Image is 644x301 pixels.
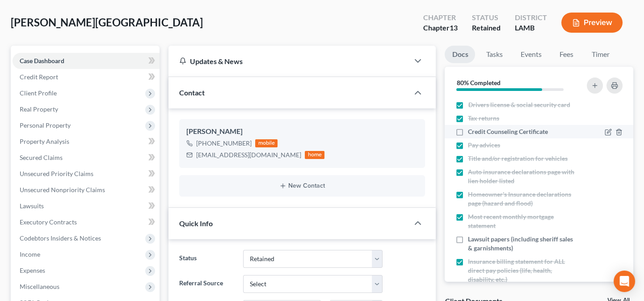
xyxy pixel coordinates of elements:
[468,168,578,185] span: Auto insurance declarations page with lien holder listed
[20,105,58,113] span: Real Property
[20,154,63,161] span: Secured Claims
[13,182,160,198] a: Unsecured Nonpriority Claims
[561,13,623,33] button: Preview
[20,234,101,242] span: Codebtors Insiders & Notices
[20,170,93,177] span: Unsecured Priority Claims
[20,57,64,64] span: Case Dashboard
[468,100,570,109] span: Drivers license & social security card
[456,79,500,86] strong: 80% Completed
[423,13,458,23] div: Chapter
[479,46,509,63] a: Tasks
[468,141,500,150] span: Pay advices
[468,154,568,163] span: Title and/or registration for vehicles
[614,271,635,292] div: Open Intercom Messenger
[468,212,578,230] span: Most recent monthly mortgage statement
[13,69,160,85] a: Credit Report
[472,23,501,33] div: Retained
[175,275,239,293] label: Referral Source
[186,126,418,137] div: [PERSON_NAME]
[255,139,278,147] div: mobile
[179,219,213,228] span: Quick Info
[13,198,160,214] a: Lawsuits
[20,138,69,145] span: Property Analysis
[20,283,59,290] span: Miscellaneous
[423,23,458,33] div: Chapter
[175,250,239,268] label: Status
[468,190,578,208] span: Homeowner's Insurance declarations page (hazard and flood)
[515,23,547,33] div: LAMB
[13,133,160,150] a: Property Analysis
[13,53,160,69] a: Case Dashboard
[552,46,581,63] a: Fees
[445,46,475,63] a: Docs
[13,150,160,166] a: Secured Claims
[13,214,160,230] a: Executory Contracts
[450,23,458,32] span: 13
[20,73,58,81] span: Credit Report
[305,151,324,159] div: home
[20,89,57,97] span: Client Profile
[584,46,616,63] a: Timer
[20,202,44,210] span: Lawsuits
[20,186,105,193] span: Unsecured Nonpriority Claims
[468,257,578,284] span: Insurance billing statement for ALL direct pay policies (life, health, disability, etc.)
[468,127,548,136] span: Credit Counseling Certificate
[186,182,418,189] button: New Contact
[513,46,548,63] a: Events
[515,13,547,23] div: District
[179,56,398,66] div: Updates & News
[468,235,578,253] span: Lawsuit papers (including sheriff sales & garnishments)
[468,114,499,123] span: Tax returns
[20,267,45,274] span: Expenses
[11,16,203,29] span: [PERSON_NAME][GEOGRAPHIC_DATA]
[472,13,501,23] div: Status
[196,150,301,159] div: [EMAIL_ADDRESS][DOMAIN_NAME]
[20,218,77,226] span: Executory Contracts
[13,166,160,182] a: Unsecured Priority Claims
[179,88,205,97] span: Contact
[20,121,71,129] span: Personal Property
[20,250,40,258] span: Income
[196,139,252,148] div: [PHONE_NUMBER]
